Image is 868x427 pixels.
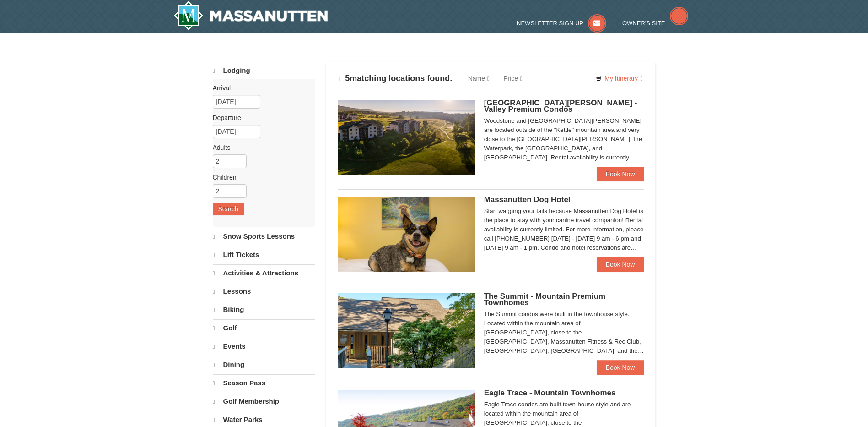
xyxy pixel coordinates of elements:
a: Activities & Attractions [213,264,315,282]
img: 19219034-1-0eee7e00.jpg [338,293,475,368]
div: Start wagging your tails because Massanutten Dog Hotel is the place to stay with your canine trav... [484,207,644,252]
a: Book Now [597,257,644,272]
label: Children [213,173,308,182]
a: Golf Membership [213,393,315,410]
div: The Summit condos were built in the townhouse style. Located within the mountain area of [GEOGRAP... [484,310,644,356]
img: Massanutten Resort Logo [173,1,328,30]
a: Book Now [597,360,644,375]
a: Price [496,69,529,88]
span: The Summit - Mountain Premium Townhomes [484,292,605,307]
label: Departure [213,113,308,122]
a: Lodging [213,62,315,79]
a: Biking [213,301,315,318]
a: Lift Tickets [213,246,315,263]
div: Woodstone and [GEOGRAPHIC_DATA][PERSON_NAME] are located outside of the "Kettle" mountain area an... [484,116,644,162]
a: My Itinerary [590,71,648,85]
a: Events [213,338,315,355]
span: Massanutten Dog Hotel [484,195,571,204]
a: Owner's Site [622,20,688,27]
span: Newsletter Sign Up [517,20,583,27]
span: [GEOGRAPHIC_DATA][PERSON_NAME] - Valley Premium Condos [484,99,637,114]
img: 27428181-5-81c892a3.jpg [338,197,475,272]
label: Arrival [213,83,308,93]
a: Lessons [213,283,315,300]
a: Name [461,69,496,88]
a: Season Pass [213,374,315,392]
span: Owner's Site [622,20,665,27]
button: Search [213,203,244,215]
label: Adults [213,143,308,152]
a: Dining [213,356,315,373]
a: Snow Sports Lessons [213,228,315,245]
img: 19219041-4-ec11c166.jpg [338,100,475,175]
a: Newsletter Sign Up [517,20,606,27]
a: Book Now [597,167,644,181]
a: Golf [213,319,315,337]
span: Eagle Trace - Mountain Townhomes [484,389,616,397]
a: Massanutten Resort [173,1,328,30]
